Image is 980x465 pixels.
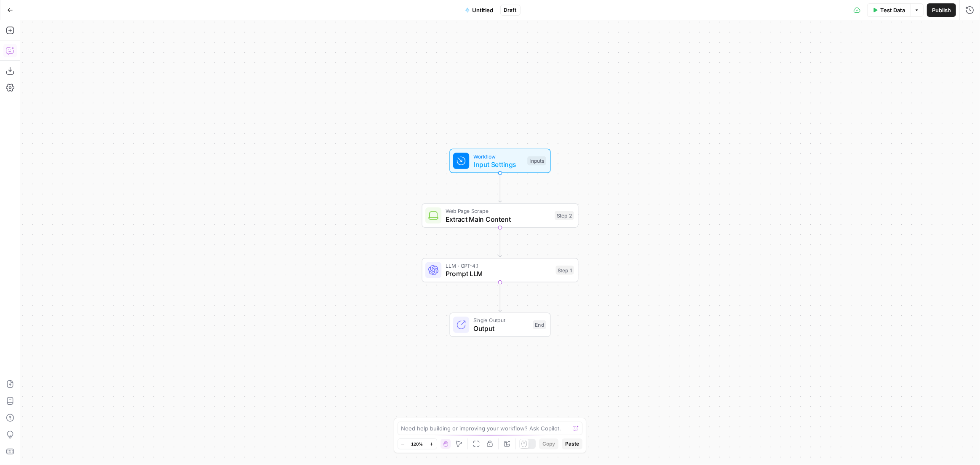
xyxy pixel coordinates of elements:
[446,269,552,279] span: Prompt LLM
[562,438,582,449] button: Paste
[499,228,502,257] g: Edge from step_2 to step_1
[422,258,579,282] div: LLM · GPT-4.1Prompt LLMStep 1
[473,323,529,333] span: Output
[499,282,502,312] g: Edge from step_1 to end
[932,6,951,14] span: Publish
[533,320,546,330] div: End
[556,266,574,275] div: Step 1
[446,207,551,215] span: Web Page Scrape
[867,3,910,17] button: Test Data
[555,211,574,220] div: Step 2
[422,313,579,337] div: Single OutputOutputEnd
[446,261,552,269] span: LLM · GPT-4.1
[422,149,579,173] div: WorkflowInput SettingsInputs
[542,440,555,448] span: Copy
[446,214,551,224] span: Extract Main Content
[473,159,523,169] span: Input Settings
[565,440,579,448] span: Paste
[473,152,523,160] span: Workflow
[422,203,579,228] div: Web Page ScrapeExtract Main ContentStep 2
[527,156,546,166] div: Inputs
[411,441,423,447] span: 120%
[460,3,499,17] button: Untitled
[473,6,494,14] span: Untitled
[499,173,502,202] g: Edge from start to step_2
[539,438,558,449] button: Copy
[504,6,517,14] span: Draft
[880,6,905,14] span: Test Data
[927,3,956,17] button: Publish
[473,316,529,324] span: Single Output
